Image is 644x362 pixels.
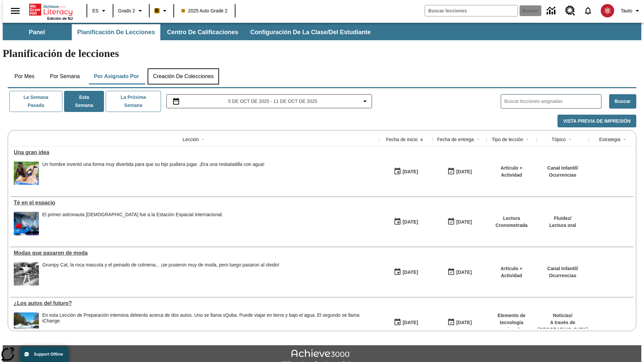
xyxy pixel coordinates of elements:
[14,200,376,206] a: Té en el espacio, Lecciones
[14,300,376,306] div: ¿Los autos del futuro?
[162,24,244,40] button: Centro de calificaciones
[549,222,576,229] p: Lectura oral
[566,135,574,143] button: Sort
[155,6,159,15] span: B
[42,312,376,336] div: En esta Lección de Preparación intensiva de leerás acerca de dos autos. Uno se llama sQuba. Puede...
[547,172,578,179] p: Ocurrencias
[14,162,39,185] img: un niño sonríe mientras se desliza en una resbaladilla con agua
[391,266,420,279] button: 07/19/25: Primer día en que estuvo disponible la lección
[89,68,145,84] button: Por asignado por
[42,312,360,323] testabrev: leerás acerca de dos autos. Uno se llama sQuba. Puede viajar en tierra y bajo el agua. El segundo...
[361,97,369,105] svg: Collapse Date Range Filter
[14,212,39,235] img: Un astronauta, el primero del Reino Unido que viaja a la Estación Espacial Internacional, saluda ...
[609,94,636,109] button: Buscar
[456,168,472,176] div: [DATE]
[89,5,111,17] button: Lenguaje: ES, Selecciona un idioma
[14,312,39,336] img: Un automóvil de alta tecnología flotando en el agua.
[391,316,420,329] button: 07/01/25: Primer día en que estuvo disponible la lección
[106,91,161,112] button: La próxima semana
[14,149,376,156] a: Una gran idea, Lecciones
[9,91,62,112] button: La semana pasada
[45,68,85,84] button: Por semana
[538,319,588,333] p: A través de [GEOGRAPHIC_DATA]
[445,216,474,228] button: 10/12/25: Último día en que podrá accederse la lección
[504,97,601,106] input: Buscar lecciones asignadas
[402,268,418,277] div: [DATE]
[547,165,578,172] p: Canal Infantil /
[557,115,636,128] button: Vista previa de impresión
[14,250,376,256] div: Modas que pasaron de moda
[8,68,41,84] button: Por mes
[167,28,238,36] span: Centro de calificaciones
[34,352,63,357] span: Support Offline
[492,136,523,143] div: Tipo de lección
[169,97,369,105] button: Seleccione el intervalo de fechas opción del menú
[47,16,73,20] span: Edición de NJ
[490,165,533,179] p: Artículo + Actividad
[29,2,73,20] div: Portada
[29,3,73,16] a: Portada
[3,24,377,40] div: Subbarra de navegación
[490,312,533,333] p: Elemento de tecnología mejorada
[29,28,45,36] span: Panel
[456,318,472,327] div: [DATE]
[386,136,418,143] div: Fecha de inicio
[42,262,279,286] div: Grumpy Cat, la roca mascota y el peinado de colmena... ¡se pusieron muy de moda, pero luego pasar...
[42,162,264,167] div: Un hombre inventó una forma muy divertida para que su hijo pudiera jugar. ¡Era una resbaladilla c...
[402,168,418,176] div: [DATE]
[621,135,629,143] button: Sort
[621,7,632,14] span: Tauto
[523,135,531,143] button: Sort
[250,28,371,36] span: Configuración de la clase/del estudiante
[42,262,279,268] div: Grumpy Cat, la roca mascota y el peinado de colmena... ¡se pusieron muy de moda, pero luego pasar...
[561,2,579,20] a: Centro de recursos, Se abrirá en una pestaña nueva.
[14,300,376,306] a: ¿Los autos del futuro? , Lecciones
[547,265,578,272] p: Canal Infantil /
[445,165,474,178] button: 10/08/25: Último día en que podrá accederse la lección
[77,28,155,36] span: Planificación de lecciones
[456,218,472,226] div: [DATE]
[579,2,597,19] a: Notificaciones
[547,272,578,279] p: Ocurrencias
[245,24,376,40] button: Configuración de la clase/del estudiante
[118,7,135,14] span: Grado 2
[152,5,171,17] button: Boost El color de la clase es anaranjado claro. Cambiar el color de la clase.
[5,1,25,21] button: Abrir el menú lateral
[551,136,566,143] div: Tópico
[72,24,160,40] button: Planificación de lecciones
[14,250,376,256] a: Modas que pasaron de moda, Lecciones
[599,136,620,143] div: Estrategia
[228,98,317,105] span: 5 de oct de 2025 - 11 de oct de 2025
[182,136,199,143] div: Lección
[42,212,223,218] div: El primer astronauta [DEMOGRAPHIC_DATA] fue a la Estación Espacial Internacional.
[42,212,223,235] div: El primer astronauta británico fue a la Estación Espacial Internacional.
[199,135,207,143] button: Sort
[490,215,533,229] p: Lectura Cronometrada
[14,149,376,156] div: Una gran idea
[148,68,219,84] button: Creación de colecciones
[425,5,518,16] input: Buscar campo
[543,2,561,20] a: Centro de información
[618,5,644,17] button: Perfil/Configuración
[42,162,264,185] div: Un hombre inventó una forma muy divertida para que su hijo pudiera jugar. ¡Era una resbaladilla c...
[14,200,376,206] div: Té en el espacio
[391,216,420,228] button: 10/06/25: Primer día en que estuvo disponible la lección
[597,2,618,19] button: Escoja un nuevo avatar
[445,266,474,279] button: 06/30/26: Último día en que podrá accederse la lección
[3,47,641,60] h1: Planificación de lecciones
[3,23,641,40] div: Subbarra de navegación
[3,24,70,40] button: Panel
[92,7,99,14] span: ES
[14,262,39,286] img: foto en blanco y negro de una chica haciendo girar unos hula-hulas en la década de 1950
[402,218,418,226] div: [DATE]
[181,7,228,14] span: 2025 Auto Grade 2
[549,215,576,222] p: Fluidez /
[391,165,420,178] button: 10/08/25: Primer día en que estuvo disponible la lección
[64,91,104,112] button: Esta semana
[418,135,426,143] button: Sort
[538,312,588,319] p: Noticias /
